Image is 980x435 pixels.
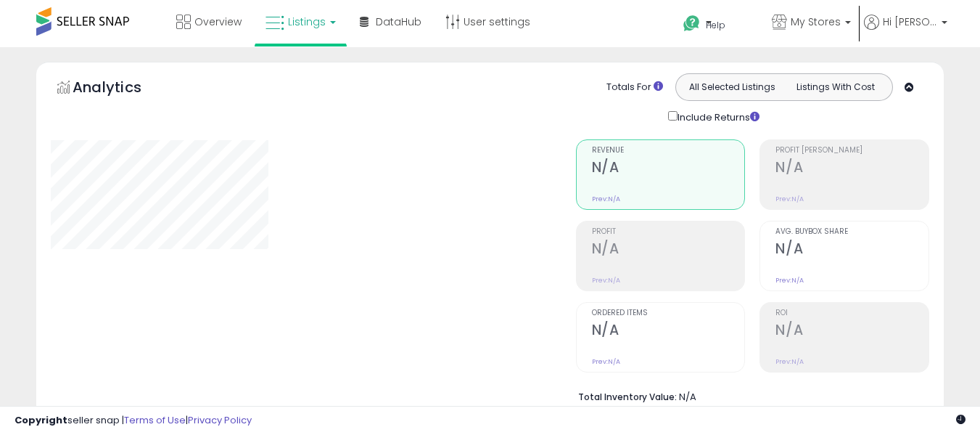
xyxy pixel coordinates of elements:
strong: Copyright [15,413,67,427]
div: Totals For [606,81,663,94]
h2: N/A [775,322,928,341]
i: Get Help [683,15,701,33]
h2: N/A [592,322,745,341]
small: Prev: N/A [592,357,620,366]
span: Ordered Items [592,309,745,317]
span: Avg. Buybox Share [775,228,928,236]
h2: N/A [592,240,745,260]
b: Total Inventory Value: [578,391,677,403]
small: Prev: N/A [775,276,804,285]
small: Prev: N/A [775,357,804,366]
span: DataHub [376,15,421,29]
h2: N/A [775,159,928,179]
span: My Stores [791,15,841,29]
span: Overview [194,15,242,29]
small: Prev: N/A [592,276,620,285]
span: Listings [288,15,326,29]
a: Privacy Policy [188,413,252,427]
button: All Selected Listings [680,78,784,97]
h2: N/A [592,159,745,179]
span: Hi [PERSON_NAME] [883,15,937,29]
div: Include Returns [657,108,777,125]
h5: Analytics [73,77,170,101]
li: N/A [578,387,918,404]
div: seller snap | | [15,414,252,428]
a: Help [672,4,759,47]
a: Hi [PERSON_NAME] [864,15,947,47]
span: Help [706,19,725,31]
small: Prev: N/A [592,195,620,203]
h2: N/A [775,240,928,260]
small: Prev: N/A [775,195,804,203]
span: Profit [PERSON_NAME] [775,147,928,155]
a: Terms of Use [124,413,186,427]
button: Listings With Cost [783,78,888,97]
span: Revenue [592,147,745,155]
span: Profit [592,228,745,236]
span: ROI [775,309,928,317]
